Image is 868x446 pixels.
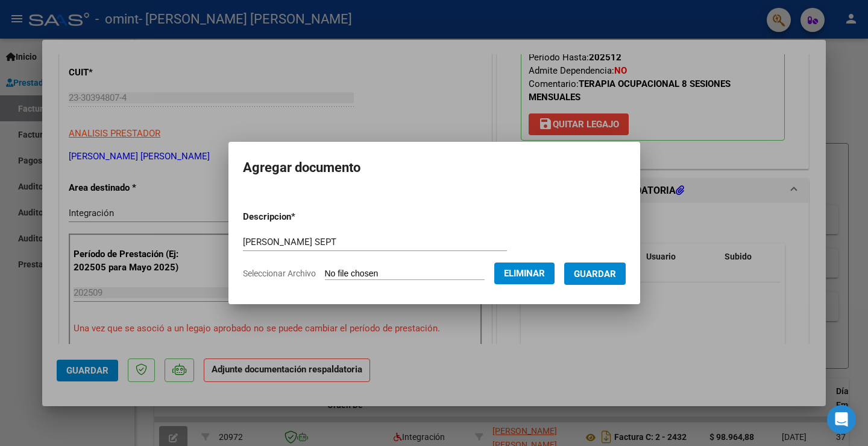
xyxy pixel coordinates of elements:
[243,210,358,224] p: Descripcion
[564,263,626,285] button: Guardar
[243,156,626,179] h2: Agregar documento
[504,268,545,279] span: Eliminar
[827,405,856,434] div: Open Intercom Messenger
[243,269,316,278] span: Seleccionar Archivo
[574,269,616,279] span: Guardar
[494,263,555,284] button: Eliminar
